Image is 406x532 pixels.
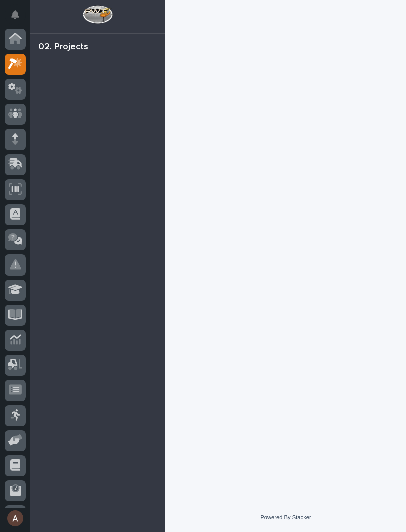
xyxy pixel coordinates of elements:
button: users-avatar [5,508,26,529]
a: Powered By Stacker [260,514,311,520]
button: Notifications [5,4,26,25]
img: Workspace Logo [83,5,112,24]
div: Notifications [13,10,26,26]
div: 02. Projects [38,42,88,53]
